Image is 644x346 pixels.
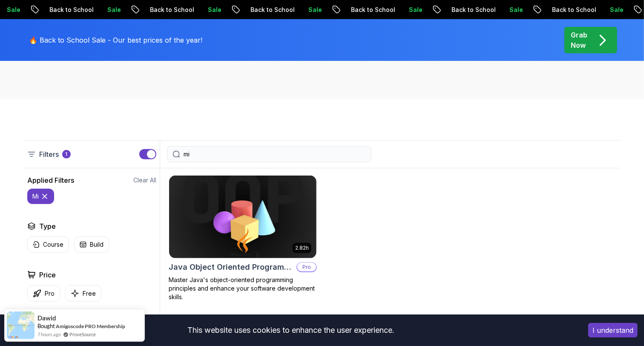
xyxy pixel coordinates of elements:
p: Sale [368,6,396,14]
a: ProveSource [69,331,96,338]
p: Grab Now [571,30,587,50]
p: 🔥 Back to School Sale - Our best prices of the year! [29,35,202,45]
h2: Java Object Oriented Programming [169,261,293,273]
p: Filters [39,149,59,159]
span: Bought [37,323,55,329]
div: This website uses cookies to enhance the user experience. [6,321,575,340]
button: Build [74,236,109,253]
h2: Applied Filters [27,175,74,185]
p: Back to School [9,6,67,14]
p: Back to School [310,6,368,14]
button: Accept cookies [588,323,638,337]
p: Pro [45,289,55,298]
p: mi [32,192,39,201]
button: Course [27,236,69,253]
p: Back to School [512,6,569,14]
input: Search Java, React, Spring boot ... [184,150,366,159]
p: 1 [66,151,68,158]
p: Free [83,289,96,298]
p: Sale [569,6,597,14]
span: 7 hours ago [37,331,61,338]
p: Build [90,240,103,249]
img: provesource social proof notification image [7,311,34,339]
p: Sale [469,6,496,14]
p: Back to School [109,6,167,14]
p: Sale [67,6,94,14]
p: Back to School [411,6,469,14]
p: 2.82h [295,245,309,251]
img: Java Object Oriented Programming card [169,176,316,258]
p: Back to School [210,6,268,14]
span: Dawid [37,314,56,322]
a: Amigoscode PRO Membership [56,323,125,329]
p: Sale [167,6,195,14]
h2: Type [39,221,56,231]
h2: Price [39,270,56,280]
button: Pro [27,285,60,302]
p: Course [43,240,63,249]
p: Sale [268,6,295,14]
button: Free [65,285,101,302]
button: Clear All [133,176,156,185]
a: Java Object Oriented Programming card2.82hJava Object Oriented ProgrammingProMaster Java's object... [169,175,317,301]
p: Master Java's object-oriented programming principles and enhance your software development skills. [169,276,317,301]
p: Pro [297,263,316,271]
button: mi [27,189,54,204]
